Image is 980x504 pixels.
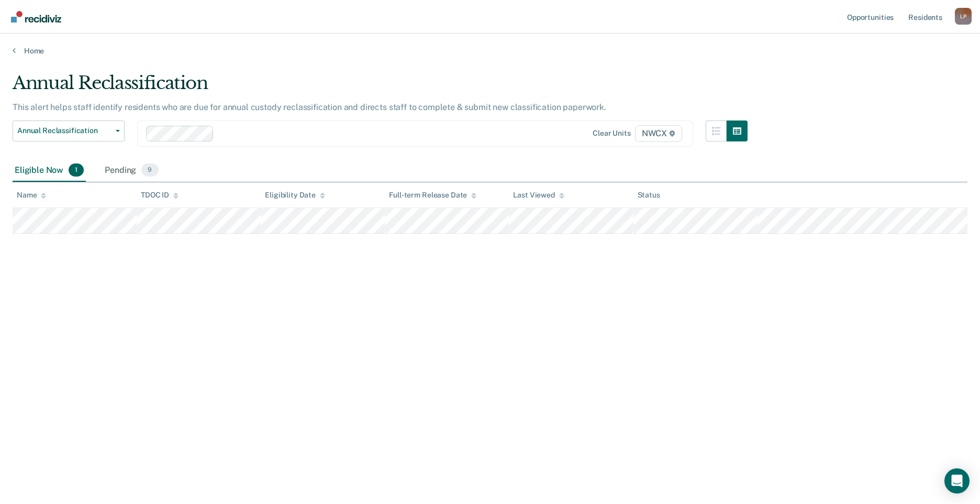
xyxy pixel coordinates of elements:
[141,191,179,200] div: TDOC ID
[13,102,606,112] p: This alert helps staff identify residents who are due for annual custody reclassification and dir...
[635,125,682,142] span: NWCX
[944,468,970,494] div: Open Intercom Messenger
[955,8,972,25] div: L P
[593,129,631,138] div: Clear units
[13,46,967,56] a: Home
[513,191,564,200] div: Last Viewed
[141,163,158,177] span: 9
[955,8,972,25] button: Profile dropdown button
[13,120,125,141] button: Annual Reclassification
[103,159,160,182] div: Pending9
[11,11,61,23] img: Recidiviz
[17,126,112,135] span: Annual Reclassification
[17,191,46,200] div: Name
[69,163,84,177] span: 1
[265,191,325,200] div: Eligibility Date
[638,191,660,200] div: Status
[13,159,86,182] div: Eligible Now1
[389,191,476,200] div: Full-term Release Date
[13,72,748,102] div: Annual Reclassification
